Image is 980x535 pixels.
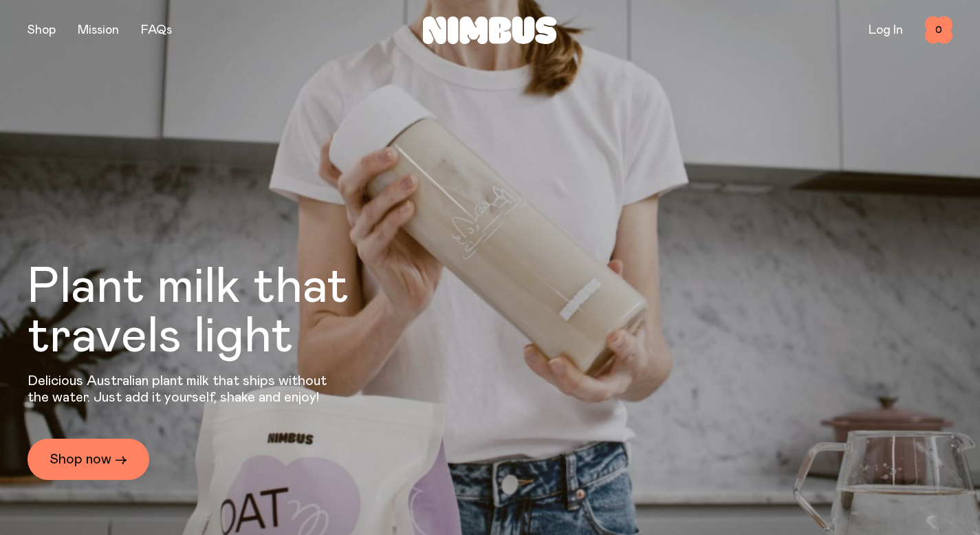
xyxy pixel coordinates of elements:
[28,263,424,362] h1: Plant milk that travels light
[141,24,172,36] a: FAQs
[869,24,903,36] a: Log In
[28,439,149,480] a: Shop now →
[28,373,336,406] p: Delicious Australian plant milk that ships without the water. Just add it yourself, shake and enjoy!
[78,24,119,36] a: Mission
[925,17,952,44] button: 0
